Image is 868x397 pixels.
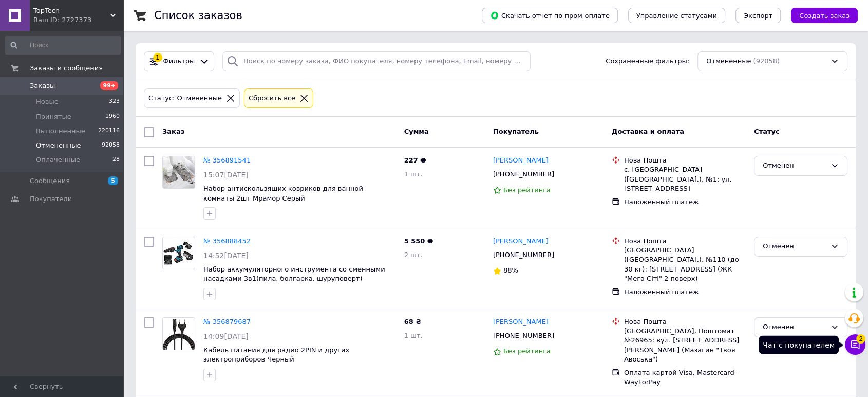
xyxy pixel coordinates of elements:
[628,8,725,23] button: Управление статусами
[503,347,551,355] span: Без рейтинга
[624,237,746,246] div: Нова Пошта
[791,8,858,23] button: Создать заказ
[163,318,195,350] img: Фото товару
[763,241,826,252] div: Отменен
[856,333,865,342] span: 2
[203,156,251,164] a: № 356891541
[799,12,850,20] span: Создать заказ
[203,332,249,340] span: 14:09[DATE]
[490,11,610,20] span: Скачать отчет по пром-оплате
[162,156,195,189] a: Фото товару
[404,251,423,259] span: 2 шт.
[404,332,423,339] span: 1 шт.
[163,57,195,66] span: Фильтры
[624,327,746,364] div: [GEOGRAPHIC_DATA], Поштомат №26965: вул. [STREET_ADDRESS][PERSON_NAME] (Мазагин "Твоя Авоська")
[404,156,426,164] span: 227 ₴
[98,127,120,136] span: 220116
[404,318,422,326] span: 68 ₴
[482,8,618,23] button: Скачать отчет по пром-оплате
[100,81,118,90] span: 99+
[203,318,251,326] a: № 356879687
[493,170,554,178] span: [PHONE_NUMBER]
[493,317,549,327] a: [PERSON_NAME]
[36,127,85,136] span: Выполненные
[162,237,195,269] a: Фото товару
[5,36,121,55] input: Поиск
[612,128,684,135] span: Доставка и оплата
[247,93,297,104] div: Сбросить все
[753,57,780,65] span: (92058)
[36,97,59,106] span: Новые
[404,128,429,135] span: Сумма
[108,176,118,185] span: 5
[744,12,772,20] span: Экспорт
[162,317,195,350] a: Фото товару
[706,57,751,66] span: Отмененные
[146,93,224,104] div: Статус: Отмененные
[33,15,123,25] div: Ваш ID: 2727373
[763,322,826,333] div: Отменен
[163,237,195,269] img: Фото товару
[754,128,780,135] span: Статус
[493,237,549,246] a: [PERSON_NAME]
[203,237,251,245] a: № 356888452
[203,171,249,179] span: 15:07[DATE]
[606,57,689,66] span: Сохраненные фильтры:
[624,165,746,193] div: с. [GEOGRAPHIC_DATA] ([GEOGRAPHIC_DATA].), №1: ул. [STREET_ADDRESS]
[493,128,539,135] span: Покупатель
[493,156,549,166] a: [PERSON_NAME]
[222,51,531,71] input: Поиск по номеру заказа, ФИО покупателя, номеру телефона, Email, номеру накладной
[30,176,70,186] span: Сообщения
[759,335,839,354] div: Чат с покупателем
[203,185,363,202] a: Набор антискользящих ковриков для ванной комнаты 2шт Мрамор Серый
[404,170,423,178] span: 1 шт.
[845,334,865,355] button: Чат с покупателем2
[624,317,746,327] div: Нова Пошта
[112,155,120,165] span: 28
[162,128,184,135] span: Заказ
[105,112,120,121] span: 1960
[30,81,55,91] span: Заказы
[404,237,433,245] span: 5 550 ₴
[624,287,746,297] div: Наложенный платеж
[30,64,103,73] span: Заказы и сообщения
[163,156,195,188] img: Фото товару
[624,368,746,387] div: Оплата картой Visa, Mastercard - WayForPay
[503,266,518,274] span: 88%
[203,346,349,364] a: Кабель питания для радио 2PIN и других электроприборов Черный
[203,251,249,260] span: 14:52[DATE]
[624,197,746,207] div: Наложенный платеж
[36,112,71,121] span: Принятые
[624,246,746,283] div: [GEOGRAPHIC_DATA] ([GEOGRAPHIC_DATA].), №110 (до 30 кг): [STREET_ADDRESS] (ЖК "Мега Сіті" 2 поверх)
[763,160,826,171] div: Отменен
[636,12,717,20] span: Управление статусами
[153,53,162,62] div: 1
[36,155,80,165] span: Оплаченные
[102,141,120,150] span: 92058
[30,194,72,204] span: Покупатели
[624,156,746,165] div: Нова Пошта
[33,6,110,15] span: TopTech
[493,251,554,259] span: [PHONE_NUMBER]
[735,8,781,23] button: Экспорт
[36,141,81,150] span: Отмененные
[781,11,858,19] a: Создать заказ
[203,265,385,292] a: Набор аккумуляторного инструмента со сменными насадками 3в1(пила, болгарка, шуруповерт) ChainSaw
[154,9,242,22] h1: Список заказов
[493,332,554,339] span: [PHONE_NUMBER]
[503,186,551,194] span: Без рейтинга
[109,97,120,106] span: 323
